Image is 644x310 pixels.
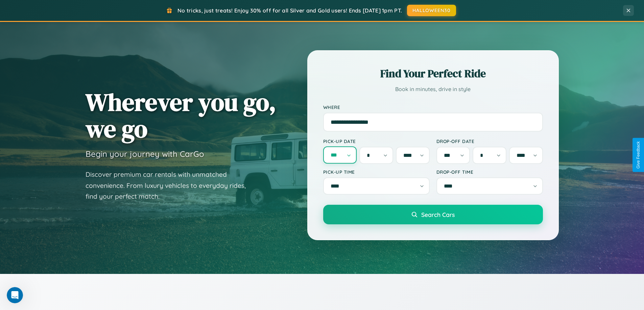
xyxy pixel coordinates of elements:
[323,66,543,81] h2: Find Your Perfect Ride
[323,169,430,175] label: Pick-up Time
[323,205,543,224] button: Search Cars
[436,169,543,175] label: Drop-off Time
[86,149,204,159] h3: Begin your journey with CarGo
[323,104,543,110] label: Where
[421,211,455,218] span: Search Cars
[86,169,255,202] p: Discover premium car rentals with unmatched convenience. From luxury vehicles to everyday rides, ...
[636,141,641,169] div: Give Feedback
[86,89,276,142] h1: Wherever you go, we go
[323,84,543,94] p: Book in minutes, drive in style
[407,5,456,16] button: HALLOWEEN30
[177,7,402,14] span: No tricks, just treats! Enjoy 30% off for all Silver and Gold users! Ends [DATE] 1pm PT.
[436,138,543,144] label: Drop-off Date
[323,138,430,144] label: Pick-up Date
[7,287,23,303] iframe: Intercom live chat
